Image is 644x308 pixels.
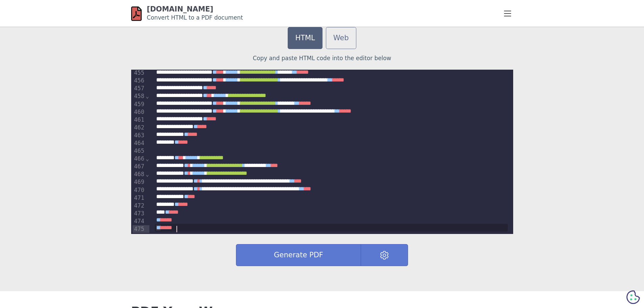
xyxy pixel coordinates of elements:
div: 461 [133,116,145,124]
svg: Cookie Preferences [626,290,640,304]
a: Web [326,27,356,49]
div: 474 [133,217,145,225]
div: 475 [133,225,145,233]
div: 463 [133,132,145,139]
img: html-pdf.net [131,6,142,21]
small: Convert HTML to a PDF document [147,14,243,21]
div: 462 [133,124,145,132]
div: 467 [133,163,145,170]
div: 471 [133,194,145,202]
div: 470 [133,186,145,194]
span: Fold line [145,171,149,177]
div: 472 [133,202,145,210]
div: 457 [133,85,145,92]
button: Generate PDF [236,244,361,266]
p: Copy and paste HTML code into the editor below [131,54,513,63]
div: 473 [133,210,145,217]
a: [DOMAIN_NAME] [147,5,213,13]
div: 460 [133,108,145,116]
div: 469 [133,178,145,186]
span: Fold line [145,155,149,162]
div: 456 [133,77,145,85]
span: Fold line [145,93,149,99]
div: 464 [133,139,145,147]
div: 459 [133,100,145,108]
div: 465 [133,147,145,155]
a: HTML [288,27,322,49]
div: 468 [133,170,145,178]
div: 458 [133,92,145,100]
div: 455 [133,69,145,77]
div: 466 [133,155,145,163]
div: 476 [133,233,145,241]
